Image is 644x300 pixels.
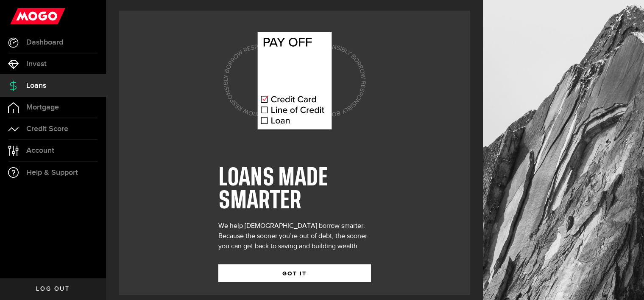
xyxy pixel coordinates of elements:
[26,104,59,111] span: Mortgage
[26,82,46,90] span: Loans
[26,60,47,68] span: Invest
[36,286,70,292] span: Log out
[218,167,371,213] h1: LOANS MADE SMARTER
[26,169,78,177] span: Help & Support
[26,39,63,46] span: Dashboard
[26,147,54,154] span: Account
[26,125,68,133] span: Credit Score
[218,264,371,282] button: GOT IT
[218,221,371,252] div: We help [DEMOGRAPHIC_DATA] borrow smarter. Because the sooner you’re out of debt, the sooner you ...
